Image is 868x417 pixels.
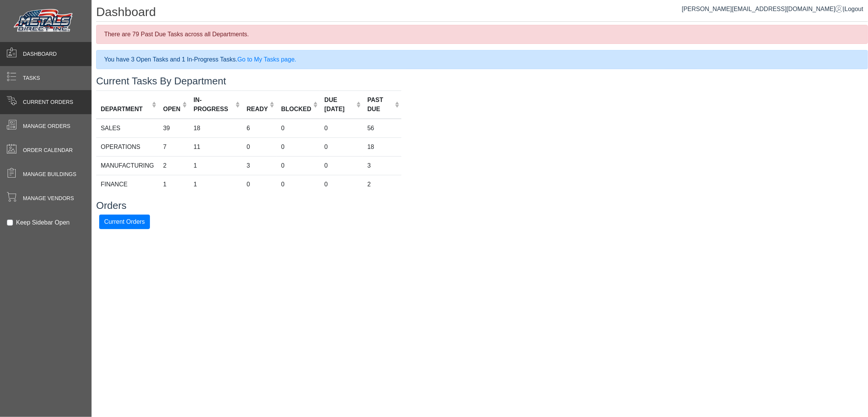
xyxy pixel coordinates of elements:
[845,6,863,12] span: Logout
[363,119,401,138] td: 56
[242,137,276,156] td: 0
[96,137,159,156] td: OPERATIONS
[159,119,189,138] td: 39
[96,175,159,194] td: FINANCE
[193,95,234,114] div: IN-PROGRESS
[96,200,868,212] h3: Orders
[96,75,868,87] h3: Current Tasks By Department
[277,156,320,175] td: 0
[23,98,73,106] span: Current Orders
[363,137,401,156] td: 18
[242,175,276,194] td: 0
[101,105,150,114] div: DEPARTMENT
[189,137,242,156] td: 11
[242,119,276,138] td: 6
[16,218,70,227] label: Keep Sidebar Open
[23,170,76,178] span: Manage Buildings
[682,5,863,14] div: |
[99,215,150,229] button: Current Orders
[320,175,363,194] td: 0
[242,156,276,175] td: 3
[363,156,401,175] td: 3
[96,119,159,138] td: SALES
[159,156,189,175] td: 2
[159,137,189,156] td: 7
[163,105,180,114] div: OPEN
[23,194,74,202] span: Manage Vendors
[277,137,320,156] td: 0
[682,6,843,12] a: [PERSON_NAME][EMAIL_ADDRESS][DOMAIN_NAME]
[367,95,393,114] div: PAST DUE
[320,119,363,138] td: 0
[320,137,363,156] td: 0
[363,175,401,194] td: 2
[324,95,354,114] div: DUE [DATE]
[189,119,242,138] td: 18
[96,156,159,175] td: MANUFACTURING
[23,74,40,82] span: Tasks
[96,5,868,22] h1: Dashboard
[237,56,296,63] a: Go to My Tasks page.
[11,7,76,35] img: Metals Direct Inc Logo
[277,119,320,138] td: 0
[96,50,868,69] div: You have 3 Open Tasks and 1 In-Progress Tasks.
[159,175,189,194] td: 1
[23,146,73,154] span: Order Calendar
[189,175,242,194] td: 1
[96,25,868,44] div: There are 79 Past Due Tasks across all Departments.
[281,105,311,114] div: BLOCKED
[23,50,57,58] span: Dashboard
[320,156,363,175] td: 0
[23,122,70,130] span: Manage Orders
[99,218,150,225] a: Current Orders
[277,175,320,194] td: 0
[189,156,242,175] td: 1
[246,105,268,114] div: READY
